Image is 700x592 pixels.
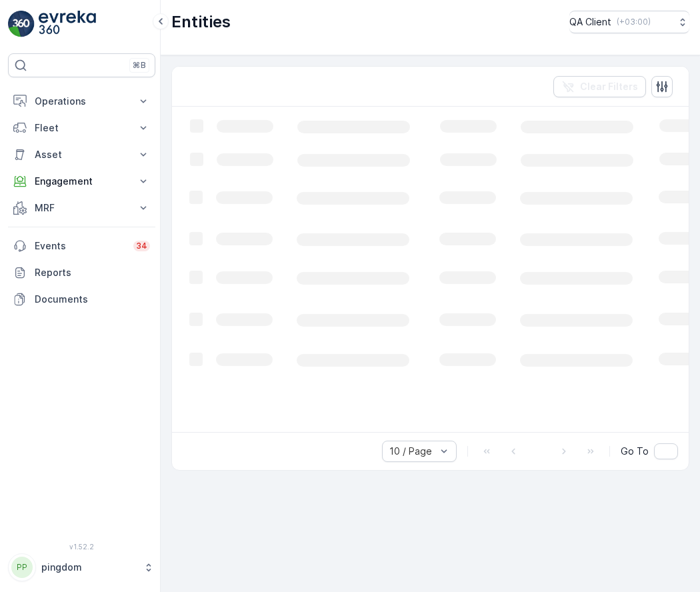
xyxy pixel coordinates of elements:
[8,286,155,313] a: Documents
[8,11,35,37] img: logo
[8,233,155,259] a: Events34
[8,543,155,551] span: v 1.52.2
[171,11,231,33] p: Entities
[133,60,146,71] p: ⌘B
[553,76,646,97] button: Clear Filters
[41,561,137,574] p: pingdom
[35,175,129,188] p: Engagement
[35,266,150,279] p: Reports
[39,11,96,37] img: logo_light-DOdMpM7g.png
[8,168,155,195] button: Engagement
[569,11,689,33] button: QA Client(+03:00)
[35,121,129,135] p: Fleet
[8,553,155,581] button: PPpingdom
[35,239,125,253] p: Events
[617,17,651,27] p: ( +03:00 )
[35,148,129,161] p: Asset
[35,293,150,306] p: Documents
[8,115,155,141] button: Fleet
[569,15,611,29] p: QA Client
[11,557,33,578] div: PP
[8,259,155,286] a: Reports
[8,195,155,221] button: MRF
[8,141,155,168] button: Asset
[580,80,638,93] p: Clear Filters
[136,241,147,251] p: 34
[35,95,129,108] p: Operations
[8,88,155,115] button: Operations
[35,201,129,215] p: MRF
[621,445,649,458] span: Go To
